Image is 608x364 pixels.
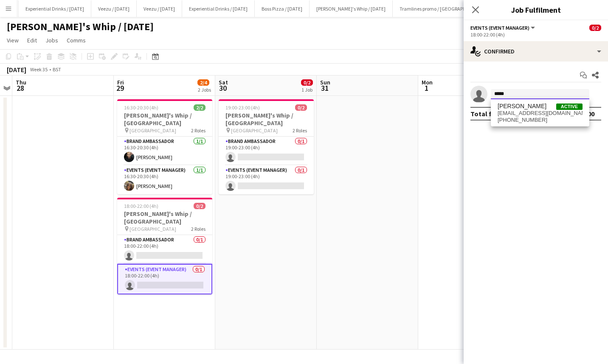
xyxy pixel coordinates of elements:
[117,78,124,86] span: Fri
[197,79,209,86] span: 2/4
[470,25,529,31] span: Events (Event Manager)
[464,41,608,62] div: Confirmed
[470,25,536,31] button: Events (Event Manager)
[19,0,91,17] button: Experiential Drinks / [DATE]
[117,198,212,294] app-job-card: 18:00-22:00 (4h)0/2[PERSON_NAME]'s Whip / [GEOGRAPHIC_DATA] [GEOGRAPHIC_DATA]2 RolesBrand Ambassa...
[393,0,494,17] button: Tramlines promo / [GEOGRAPHIC_DATA]
[191,226,205,232] span: 2 Roles
[217,83,228,93] span: 30
[117,112,212,127] h3: [PERSON_NAME]'s Whip / [GEOGRAPHIC_DATA]
[117,210,212,225] h3: [PERSON_NAME]'s Whip / [GEOGRAPHIC_DATA]
[498,117,583,123] span: +4407523664011
[301,79,313,86] span: 0/2
[7,65,26,74] div: [DATE]
[191,127,205,134] span: 2 Roles
[556,104,583,110] span: Active
[117,99,212,194] app-job-card: 16:30-20:30 (4h)2/2[PERSON_NAME]'s Whip / [GEOGRAPHIC_DATA] [GEOGRAPHIC_DATA]2 RolesBrand Ambassa...
[16,78,26,86] span: Thu
[27,36,37,44] span: Edit
[219,99,314,194] app-job-card: 19:00-23:00 (4h)0/2[PERSON_NAME]'s Whip / [GEOGRAPHIC_DATA] [GEOGRAPHIC_DATA]2 RolesBrand Ambassa...
[310,0,393,17] button: [PERSON_NAME]'s Whip / [DATE]
[194,203,205,209] span: 0/2
[124,203,158,209] span: 18:00-22:00 (4h)
[420,83,433,93] span: 1
[116,83,124,93] span: 29
[225,104,260,111] span: 19:00-23:00 (4h)
[91,0,137,17] button: Veezu / [DATE]
[231,127,278,134] span: [GEOGRAPHIC_DATA]
[7,20,154,33] h1: [PERSON_NAME]'s Whip / [DATE]
[319,83,330,93] span: 31
[219,78,228,86] span: Sat
[498,103,546,110] span: Shona Harkin
[53,66,61,73] div: BST
[117,137,212,165] app-card-role: Brand Ambassador1/116:30-20:30 (4h)[PERSON_NAME]
[301,87,312,93] div: 1 Job
[14,83,26,93] span: 28
[498,110,583,117] span: shonaharkin6@gmail.com
[137,0,182,17] button: Veezu / [DATE]
[219,165,314,194] app-card-role: Events (Event Manager)0/119:00-23:00 (4h)
[219,137,314,165] app-card-role: Brand Ambassador0/119:00-23:00 (4h)
[67,36,86,44] span: Comms
[422,78,433,86] span: Mon
[3,35,22,46] a: View
[129,127,176,134] span: [GEOGRAPHIC_DATA]
[182,0,255,17] button: Experiential Drinks / [DATE]
[320,78,330,86] span: Sun
[293,127,307,134] span: 2 Roles
[295,104,307,111] span: 0/2
[470,109,499,118] div: Total fee
[464,4,608,15] h3: Job Fulfilment
[117,264,212,294] app-card-role: Events (Event Manager)0/118:00-22:00 (4h)
[63,35,89,46] a: Comms
[255,0,310,17] button: Boss Pizza / [DATE]
[194,104,205,111] span: 2/2
[589,25,601,31] span: 0/2
[24,35,40,46] a: Edit
[129,226,176,232] span: [GEOGRAPHIC_DATA]
[42,35,62,46] a: Jobs
[117,235,212,264] app-card-role: Brand Ambassador0/118:00-22:00 (4h)
[470,31,601,38] div: 18:00-22:00 (4h)
[124,104,158,111] span: 16:30-20:30 (4h)
[28,66,49,73] span: Week 35
[7,36,19,44] span: View
[198,87,211,93] div: 2 Jobs
[117,165,212,194] app-card-role: Events (Event Manager)1/116:30-20:30 (4h)[PERSON_NAME]
[45,36,58,44] span: Jobs
[219,112,314,127] h3: [PERSON_NAME]'s Whip / [GEOGRAPHIC_DATA]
